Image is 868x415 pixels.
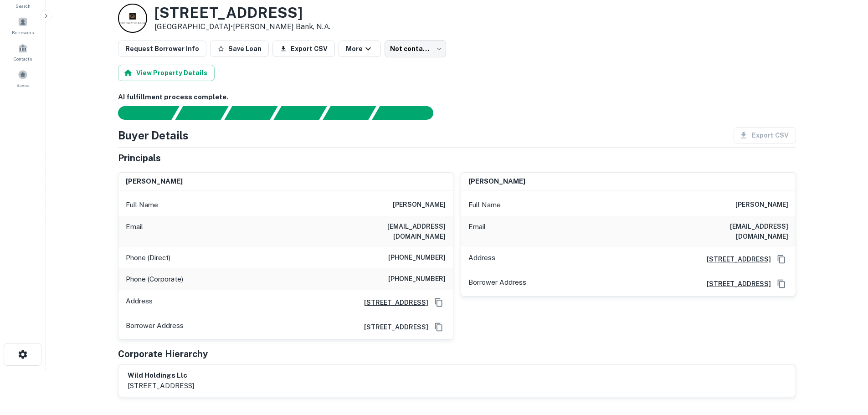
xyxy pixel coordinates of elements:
[775,277,788,291] button: Copy Address
[126,320,184,334] p: Borrower Address
[339,41,381,57] button: More
[699,254,771,264] a: [STREET_ADDRESS]
[468,277,526,291] p: Borrower Address
[388,274,446,285] h6: [PHONE_NUMBER]
[126,252,170,263] p: Phone (Direct)
[126,200,158,210] p: Full Name
[3,66,43,91] a: Saved
[224,106,277,120] div: Documents found, AI parsing details...
[118,92,796,102] h6: AI fulfillment process complete.
[126,274,183,285] p: Phone (Corporate)
[385,40,446,57] div: Not contacted
[822,342,868,386] iframe: Chat Widget
[468,252,495,266] p: Address
[336,221,446,241] h6: [EMAIL_ADDRESS][DOMAIN_NAME]
[3,13,43,38] a: Borrowers
[128,370,194,381] h6: wild holdings llc
[468,200,501,210] p: Full Name
[118,65,215,81] button: View Property Details
[118,151,161,165] h5: Principals
[388,252,446,263] h6: [PHONE_NUMBER]
[128,380,194,391] p: [STREET_ADDRESS]
[233,22,330,31] a: [PERSON_NAME] Bank, N.a.
[679,221,788,241] h6: [EMAIL_ADDRESS][DOMAIN_NAME]
[175,106,228,120] div: Your request is received and processing...
[372,106,444,120] div: AI fulfillment process complete.
[16,82,30,89] span: Saved
[118,347,208,361] h5: Corporate Hierarchy
[357,322,428,332] a: [STREET_ADDRESS]
[126,176,183,187] h6: [PERSON_NAME]
[14,55,32,62] span: Contacts
[468,176,525,187] h6: [PERSON_NAME]
[210,41,269,57] button: Save Loan
[118,41,206,57] button: Request Borrower Info
[12,29,34,36] span: Borrowers
[126,221,143,241] p: Email
[393,200,446,210] h6: [PERSON_NAME]
[154,21,330,32] p: [GEOGRAPHIC_DATA] •
[154,4,330,21] h3: [STREET_ADDRESS]
[3,40,43,64] a: Contacts
[432,296,446,309] button: Copy Address
[468,221,486,241] p: Email
[118,127,189,143] h4: Buyer Details
[273,106,327,120] div: Principals found, AI now looking for contact information...
[15,2,31,10] span: Search
[735,200,788,210] h6: [PERSON_NAME]
[699,279,771,289] a: [STREET_ADDRESS]
[272,41,335,57] button: Export CSV
[432,320,446,334] button: Copy Address
[107,106,175,120] div: Sending borrower request to AI...
[357,297,428,307] a: [STREET_ADDRESS]
[775,252,788,266] button: Copy Address
[126,296,153,309] p: Address
[323,106,376,120] div: Principals found, still searching for contact information. This may take time...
